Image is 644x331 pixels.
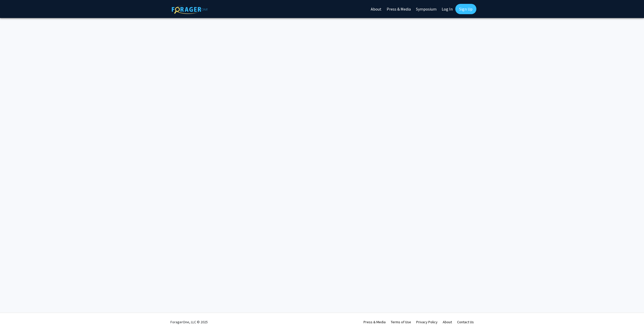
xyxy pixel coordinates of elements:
a: Sign Up [455,4,476,14]
a: Contact Us [457,320,474,324]
div: ForagerOne, LLC © 2025 [170,313,208,331]
a: About [443,320,452,324]
a: Privacy Policy [416,320,438,324]
a: Press & Media [364,320,386,324]
img: ForagerOne Logo [172,5,208,14]
a: Terms of Use [391,320,411,324]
